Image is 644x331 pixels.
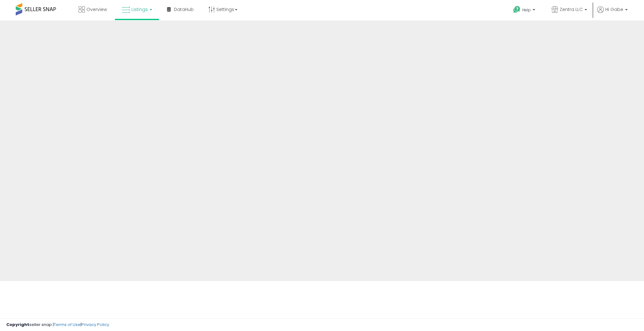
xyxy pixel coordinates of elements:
[513,6,521,14] i: Get Help
[86,6,107,13] span: Overview
[605,6,623,13] span: Hi Gabe
[597,6,628,20] a: Hi Gabe
[174,6,194,13] span: DataHub
[131,6,148,13] span: Listings
[522,7,531,13] span: Help
[508,1,541,20] a: Help
[560,6,583,13] span: Zentra LLC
